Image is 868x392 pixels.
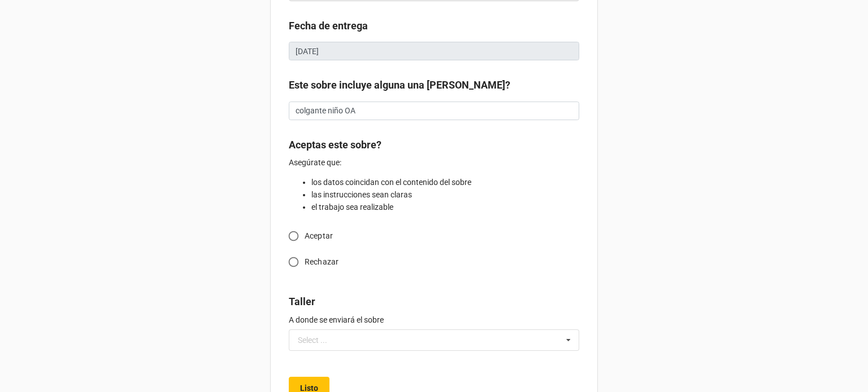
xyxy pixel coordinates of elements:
[289,294,315,310] label: Taller
[289,18,368,34] label: Fecha de entrega
[305,256,338,268] span: Rechazar
[305,230,333,242] span: Aceptar
[289,314,579,325] p: A donde se enviará el sobre
[311,201,579,213] li: el trabajo sea realizable
[289,77,510,93] label: Este sobre incluye alguna una [PERSON_NAME]?
[311,188,579,201] li: las instrucciones sean claras
[311,176,579,188] li: los datos coincidan con el contenido del sobre
[289,157,579,168] p: Asegúrate que:
[289,137,381,153] label: Aceptas este sobre?
[298,336,327,344] div: Select ...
